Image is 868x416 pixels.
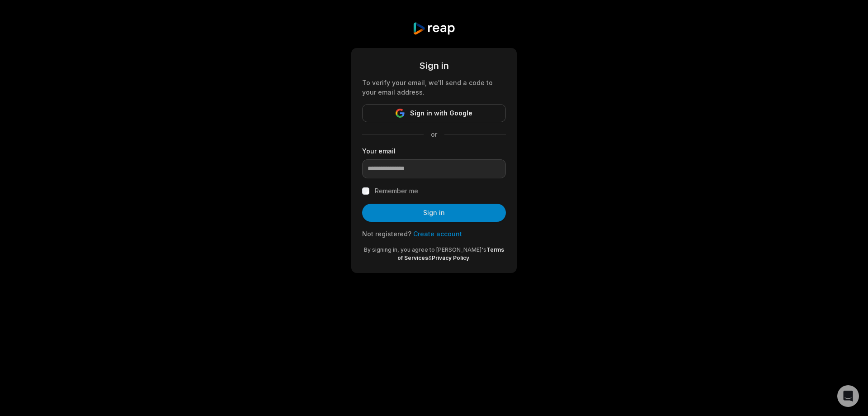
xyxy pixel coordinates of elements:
div: Open Intercom Messenger [837,385,859,407]
button: Sign in with Google [362,104,506,122]
span: . [469,254,471,261]
img: reap [412,22,455,35]
span: & [428,254,432,261]
a: Terms of Services [397,246,504,261]
span: Sign in with Google [410,108,472,119]
label: Remember me [375,186,418,196]
label: Your email [362,146,506,156]
div: Sign in [362,59,506,72]
button: Sign in [362,204,506,222]
span: Not registered? [362,230,411,238]
div: To verify your email, we'll send a code to your email address. [362,78,506,97]
span: or [424,129,444,139]
a: Privacy Policy [432,254,469,261]
a: Create account [413,230,462,238]
span: By signing in, you agree to [PERSON_NAME]'s [364,246,486,253]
